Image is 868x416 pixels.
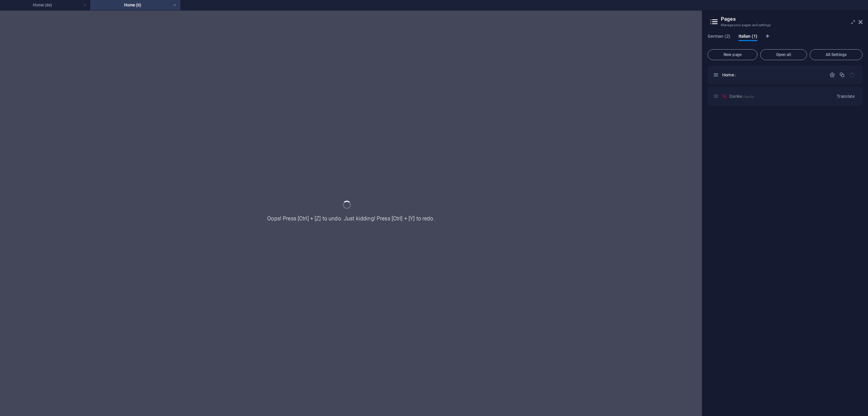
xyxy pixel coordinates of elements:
[829,72,835,78] div: Settings
[849,72,855,78] div: The startpage cannot be deleted
[722,72,736,77] span: Click to open page
[760,49,807,60] button: Open all
[839,72,845,78] div: Duplicate
[810,49,863,60] button: All Settings
[735,73,736,77] span: /
[834,91,857,102] button: Translate
[708,49,757,60] button: New page
[711,53,754,57] span: New page
[90,1,180,9] h4: Home (it)
[738,32,757,42] span: Italian (1)
[763,53,804,57] span: Open all
[721,22,849,28] h3: Manage your pages and settings
[720,73,826,77] div: Home/
[708,34,863,47] div: Language Tabs
[708,32,730,42] span: German (2)
[813,53,860,57] span: All Settings
[837,94,854,99] span: Translate
[721,16,863,22] h2: Pages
